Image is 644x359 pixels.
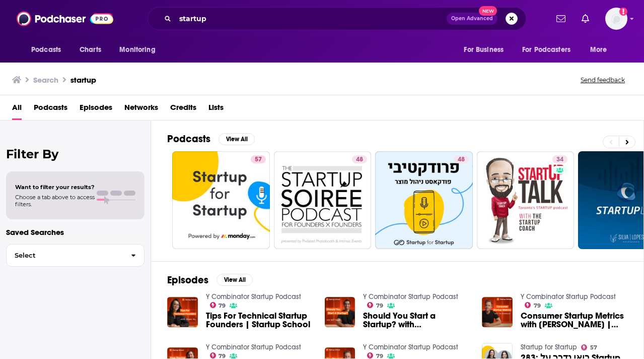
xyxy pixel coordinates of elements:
a: 79 [367,302,383,308]
span: Monitoring [119,43,155,57]
a: Y Combinator Startup Podcast [206,292,301,301]
span: Open Advanced [451,16,493,21]
button: View All [217,274,253,286]
img: User Profile [605,8,627,30]
h3: startup [70,75,96,85]
a: Consumer Startup Metrics with Tom Blomfield | Startup School [521,312,627,329]
button: open menu [583,40,620,59]
a: 57 [172,151,270,249]
span: 79 [534,304,541,308]
button: Select [6,244,145,267]
img: Tips For Technical Startup Founders | Startup School [167,297,198,328]
a: Y Combinator Startup Podcast [521,292,616,301]
a: Tips For Technical Startup Founders | Startup School [206,312,313,329]
a: All [12,99,22,120]
a: 34 [552,155,567,163]
span: 48 [458,155,465,165]
img: Consumer Startup Metrics with Tom Blomfield | Startup School [482,297,513,328]
span: 57 [590,345,597,350]
button: open menu [112,40,168,59]
span: Select [7,252,123,259]
span: New [479,6,497,16]
svg: Add a profile image [619,8,627,16]
span: For Business [464,43,504,57]
span: 57 [255,155,262,165]
button: View All [219,133,255,145]
span: 48 [356,155,363,165]
a: EpisodesView All [167,274,253,286]
a: Startup for Startup [521,343,577,351]
span: Podcasts [31,43,61,57]
h2: Filter By [6,147,145,161]
a: Podcasts [34,99,67,120]
span: 79 [376,304,383,308]
input: Search podcasts, credits, & more... [175,11,447,27]
a: Lists [208,99,224,120]
a: 48 [274,151,372,249]
button: open menu [457,40,516,59]
a: Show notifications dropdown [578,10,593,27]
h3: Search [33,75,58,85]
a: Show notifications dropdown [552,10,569,27]
p: Saved Searches [6,227,145,237]
button: Show profile menu [605,8,627,30]
img: Should You Start a Startup? with Harj Taggar | Startup School [325,297,355,328]
a: Y Combinator Startup Podcast [363,292,458,301]
a: 57 [251,155,266,163]
a: 48 [352,155,367,163]
h2: Podcasts [167,133,210,145]
span: 79 [376,354,383,358]
span: 79 [219,354,226,358]
span: More [590,43,607,57]
span: For Podcasters [522,43,570,57]
h2: Episodes [167,274,208,286]
button: Send feedback [578,76,628,84]
div: Search podcasts, credits, & more... [148,7,526,30]
span: Consumer Startup Metrics with [PERSON_NAME] | Startup School [521,312,627,329]
a: PodcastsView All [167,133,255,145]
img: Podchaser - Follow, Share and Rate Podcasts [17,9,113,28]
a: Episodes [80,99,112,120]
a: 48 [454,155,469,163]
button: Open AdvancedNew [447,13,497,25]
button: open menu [24,40,74,59]
a: Should You Start a Startup? with Harj Taggar | Startup School [363,312,470,329]
a: 48 [375,151,473,249]
span: Charts [80,43,101,57]
a: 57 [581,344,597,350]
a: Credits [170,99,196,120]
a: 79 [367,352,383,358]
span: Want to filter your results? [15,184,95,191]
a: 79 [210,352,226,358]
a: 34 [477,151,575,249]
a: Charts [73,40,107,59]
span: Should You Start a Startup? with [PERSON_NAME] | Startup School [363,312,470,329]
a: 79 [210,302,226,308]
span: Choose a tab above to access filters. [15,194,95,208]
a: Y Combinator Startup Podcast [206,343,301,351]
a: 79 [525,302,541,308]
a: Networks [124,99,158,120]
span: 79 [219,304,226,308]
span: 34 [556,155,563,165]
a: Y Combinator Startup Podcast [363,343,458,351]
span: Logged in as allisonstowell [605,8,627,30]
button: open menu [516,40,585,59]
